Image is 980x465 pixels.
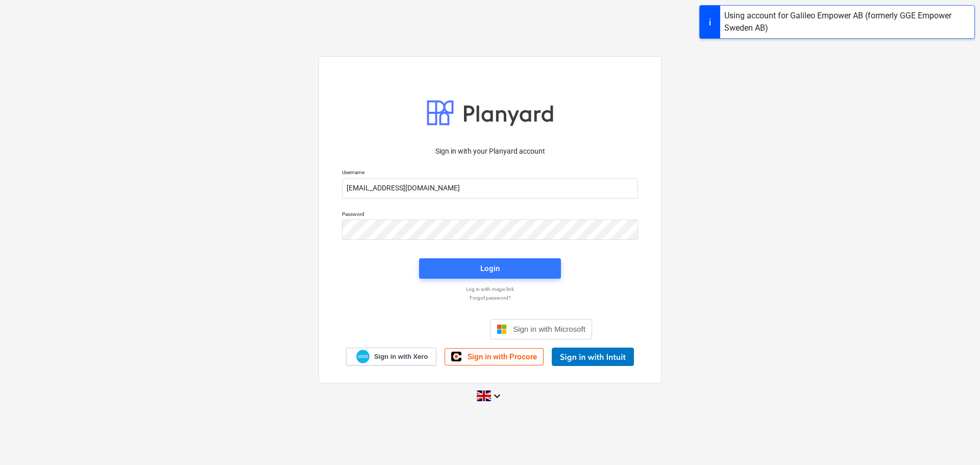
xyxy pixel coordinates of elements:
[346,348,437,365] a: Sign in with Xero
[468,352,537,361] span: Sign in with Procore
[337,295,643,301] a: Forgot password?
[374,352,428,361] span: Sign in with Xero
[342,169,638,178] p: Username
[491,390,503,402] i: keyboard_arrow_down
[480,262,500,275] div: Login
[419,258,561,279] button: Login
[342,211,638,219] p: Password
[445,348,544,365] a: Sign in with Procore
[724,10,970,34] div: Using account for Galileo Empower AB (formerly GGE Empower Sweden AB)
[342,178,638,199] input: Username
[383,318,487,340] iframe: Sign in with Google Button
[497,324,507,334] img: Microsoft logo
[342,146,638,157] p: Sign in with your Planyard account
[337,286,643,292] a: Log in with magic link
[513,325,585,333] span: Sign in with Microsoft
[356,350,370,363] img: Xero logo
